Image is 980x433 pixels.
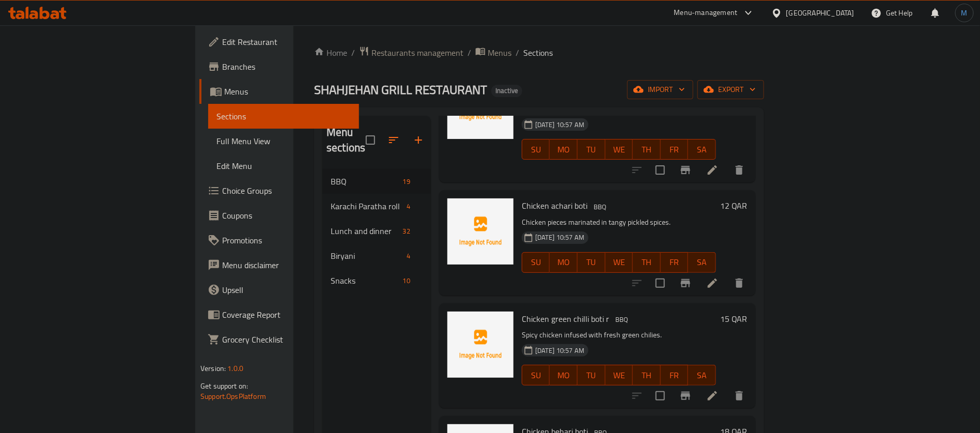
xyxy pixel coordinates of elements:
[661,139,689,160] button: FR
[491,86,522,95] span: Inactive
[199,302,359,327] a: Coverage Report
[314,78,487,101] span: SHAHJEHAN GRILL RESTAURANT
[216,110,351,122] span: Sections
[199,29,359,54] a: Edit Restaurant
[706,277,719,289] a: Edit menu item
[208,153,359,178] a: Edit Menu
[314,46,764,59] nav: breadcrumb
[633,139,661,160] button: TH
[522,365,550,385] button: SU
[665,255,685,270] span: FR
[222,308,351,321] span: Coverage Report
[199,178,359,203] a: Choice Groups
[222,209,351,222] span: Coupons
[637,255,657,270] span: TH
[468,47,471,59] li: /
[399,225,414,237] div: items
[674,7,738,19] div: Menu-management
[331,274,398,287] div: Snacks
[605,252,633,273] button: WE
[399,276,414,286] span: 10
[697,80,764,99] button: export
[554,255,573,270] span: MO
[550,252,578,273] button: MO
[550,365,578,385] button: MO
[199,79,359,104] a: Menus
[381,128,406,152] span: Sort sections
[331,250,402,262] span: Biryani
[610,255,629,270] span: WE
[199,54,359,79] a: Branches
[331,225,398,237] span: Lunch and dinner
[406,128,431,152] button: Add section
[402,202,414,211] span: 4
[611,314,632,326] span: BBQ
[673,271,698,296] button: Branch-specific-item
[635,83,685,96] span: import
[688,252,716,273] button: SA
[523,47,553,59] span: Sections
[673,383,698,408] button: Branch-specific-item
[475,46,511,59] a: Menus
[208,104,359,129] a: Sections
[447,312,514,378] img: Chicken green chilli boti r
[720,198,748,213] h6: 12 QAR
[222,36,351,48] span: Edit Restaurant
[222,60,351,73] span: Branches
[200,390,266,403] a: Support.OpsPlatform
[578,139,605,160] button: TU
[706,390,719,402] a: Edit menu item
[322,243,431,268] div: Biryani4
[222,234,351,246] span: Promotions
[208,129,359,153] a: Full Menu View
[200,362,226,375] span: Version:
[491,85,522,97] div: Inactive
[582,142,601,157] span: TU
[222,333,351,346] span: Grocery Checklist
[399,175,414,188] div: items
[447,198,514,265] img: Chicken achari boti
[526,368,546,383] span: SU
[402,251,414,261] span: 4
[688,139,716,160] button: SA
[222,259,351,271] span: Menu disclaimer
[961,7,968,19] span: M
[786,7,854,19] div: [GEOGRAPHIC_DATA]
[199,203,359,228] a: Coupons
[399,226,414,236] span: 32
[359,46,463,59] a: Restaurants management
[522,311,609,327] span: Chicken green chilli boti r
[605,139,633,160] button: WE
[360,129,381,151] span: Select all sections
[522,216,716,229] p: Chicken pieces marinated in tangy pickled spices.
[222,184,351,197] span: Choice Groups
[322,169,431,194] div: BBQ19
[399,177,414,187] span: 19
[692,142,712,157] span: SA
[661,252,689,273] button: FR
[522,198,587,213] span: Chicken achari boti
[582,255,601,270] span: TU
[322,194,431,219] div: Karachi Paratha roll4
[531,233,588,242] span: [DATE] 10:57 AM
[402,200,414,212] div: items
[322,268,431,293] div: Snacks10
[199,253,359,277] a: Menu disclaimer
[522,252,550,273] button: SU
[199,327,359,352] a: Grocery Checklist
[582,368,601,383] span: TU
[371,47,463,59] span: Restaurants management
[550,139,578,160] button: MO
[531,120,588,130] span: [DATE] 10:57 AM
[673,158,698,182] button: Branch-specific-item
[665,142,685,157] span: FR
[637,368,657,383] span: TH
[522,139,550,160] button: SU
[633,365,661,385] button: TH
[516,47,519,59] li: /
[578,252,605,273] button: TU
[665,368,685,383] span: FR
